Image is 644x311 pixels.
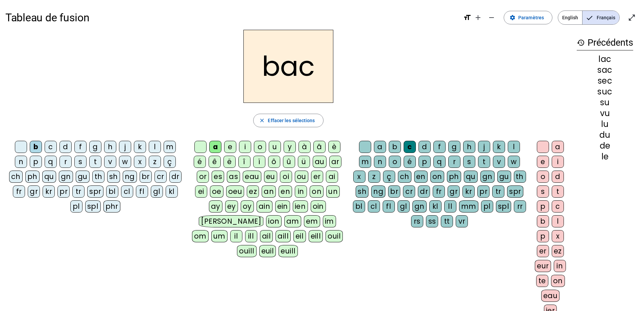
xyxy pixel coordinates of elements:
div: f [74,141,87,153]
div: ô [268,156,280,168]
div: in [554,260,566,272]
div: ï [253,156,265,168]
div: n [15,156,27,168]
div: su [577,98,633,107]
div: es [212,171,224,183]
span: Effacer les sélections [268,116,315,125]
div: rr [514,200,526,213]
div: o [389,156,401,168]
div: p [537,230,549,242]
div: en [279,185,292,198]
div: c [404,141,416,153]
div: d [59,141,72,153]
div: sh [107,171,120,183]
div: im [323,215,336,227]
mat-icon: remove [487,14,496,22]
div: g [89,141,101,153]
div: ez [247,185,259,198]
div: lu [577,120,633,128]
div: du [577,131,633,139]
div: c [45,141,57,153]
div: m [359,156,371,168]
div: bl [353,200,365,213]
div: eau [243,171,261,183]
div: th [514,171,526,183]
div: ey [225,200,238,213]
div: m [164,141,176,153]
div: a [552,141,564,153]
div: eil [293,230,306,242]
div: mm [459,200,478,213]
div: s [74,156,87,168]
div: l [508,141,520,153]
div: er [311,171,323,183]
div: gn [412,200,427,213]
div: an [262,185,276,198]
div: n [374,156,386,168]
div: ei [195,185,207,198]
div: e [537,156,549,168]
h3: Précédents [577,35,633,50]
div: v [104,156,116,168]
div: ein [275,200,290,213]
div: i [552,156,564,168]
div: r [59,156,72,168]
div: [PERSON_NAME] [199,215,263,227]
div: é [194,156,206,168]
span: Français [582,11,619,24]
div: q [433,156,446,168]
div: in [295,185,307,198]
div: ion [266,215,282,227]
div: cr [403,185,415,198]
div: ay [209,200,222,213]
div: j [478,141,490,153]
div: on [430,171,444,183]
div: x [134,156,146,168]
h1: Tableau de fusion [5,7,458,28]
div: ph [447,171,461,183]
div: fl [383,200,395,213]
div: ph [25,171,40,183]
div: sac [577,66,633,74]
span: Paramètres [518,14,544,22]
mat-icon: format_size [463,14,471,22]
div: pl [481,200,493,213]
div: cl [368,200,380,213]
div: sh [356,185,368,198]
button: Diminuer la taille de la police [485,11,498,24]
div: ez [552,245,564,257]
div: ouill [237,245,256,257]
div: tr [492,185,504,198]
div: br [388,185,400,198]
mat-icon: history [577,39,585,47]
div: ch [398,171,411,183]
div: k [493,141,505,153]
div: c [552,200,564,213]
div: gr [448,185,460,198]
div: or [197,171,209,183]
div: ou [295,171,308,183]
mat-icon: add [474,14,482,22]
div: l [552,215,564,227]
div: s [463,156,475,168]
div: ain [257,200,272,213]
h2: bac [243,30,333,103]
div: cr [154,171,167,183]
div: d [552,171,564,183]
div: euill [279,245,297,257]
mat-button-toggle-group: Language selection [558,10,620,25]
div: o [537,171,549,183]
div: dr [169,171,182,183]
div: il [230,230,242,242]
div: k [134,141,146,153]
div: te [536,275,548,287]
div: um [211,230,228,242]
div: r [448,156,460,168]
div: cl [121,185,133,198]
div: br [140,171,152,183]
button: Effacer les sélections [253,114,323,127]
div: i [239,141,251,153]
div: gn [59,171,73,183]
div: è [328,141,340,153]
div: a [209,141,221,153]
